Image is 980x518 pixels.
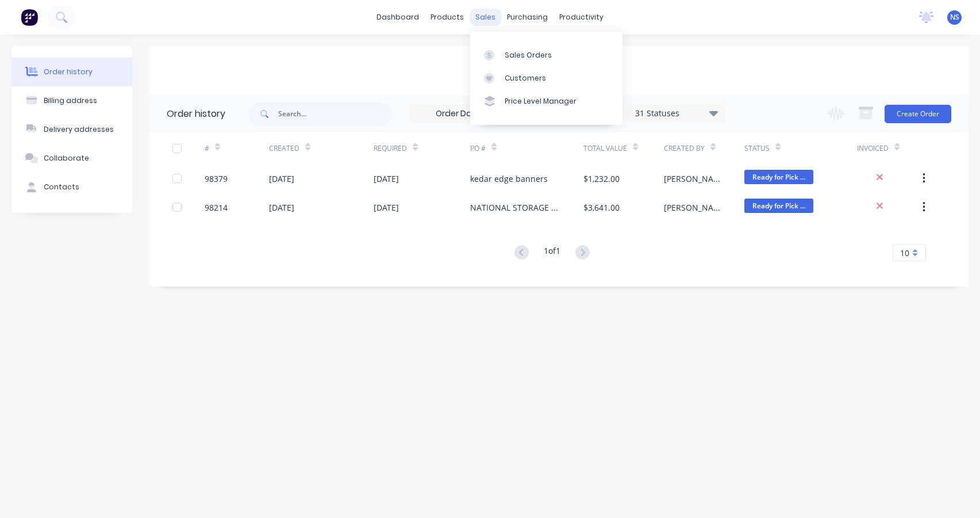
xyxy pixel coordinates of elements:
button: Create Order [885,105,951,123]
div: Order history [44,67,93,77]
div: [PERSON_NAME] [664,201,721,214]
div: PO # [470,132,583,164]
div: Created [269,132,374,164]
div: Delivery addresses [44,124,114,135]
div: 98379 [205,173,228,185]
span: NS [950,12,959,22]
div: Total Value [583,132,664,164]
button: Contacts [11,173,132,201]
div: $1,232.00 [583,173,620,185]
button: Delivery addresses [11,115,132,144]
div: products [425,9,470,26]
div: Status [744,143,770,154]
div: [DATE] [374,173,399,185]
input: Search... [278,102,392,125]
div: Invoiced [857,132,921,164]
div: NATIONAL STORAGE FLEXFACE [470,201,560,214]
input: Order Date [410,105,506,123]
button: Billing address [11,86,132,115]
div: # [205,132,269,164]
a: dashboard [371,9,425,26]
a: Sales Orders [470,43,622,66]
div: Customers [505,73,546,83]
div: [DATE] [269,201,294,214]
div: [DATE] [269,173,294,185]
div: Status [744,132,857,164]
div: [PERSON_NAME] [664,173,721,185]
div: 1 of 1 [544,245,560,261]
div: kedar edge banners [470,173,548,185]
div: Order history [167,107,225,121]
a: Price Level Manager [470,90,622,113]
button: Collaborate [11,144,132,173]
div: Billing address [44,96,97,106]
div: Created By [664,143,705,154]
span: 10 [900,247,909,259]
div: sales [470,9,501,26]
div: Invoiced [857,143,889,154]
div: purchasing [501,9,554,26]
img: Factory [21,9,38,26]
div: Contacts [44,182,79,192]
span: Ready for Pick ... [744,170,813,184]
div: Required [374,132,470,164]
div: Total Value [583,143,627,154]
div: Created [269,143,299,154]
div: Required [374,143,407,154]
div: Collaborate [44,153,89,163]
span: Ready for Pick ... [744,199,813,213]
div: 31 Statuses [628,107,725,120]
a: Customers [470,67,622,90]
div: Price Level Manager [505,96,577,106]
div: productivity [554,9,609,26]
div: PO # [470,143,486,154]
div: $3,641.00 [583,201,620,214]
div: [DATE] [374,201,399,214]
div: Sales Orders [505,50,552,60]
div: # [205,143,209,154]
button: Order history [11,58,132,86]
div: 98214 [205,201,228,214]
div: Created By [664,132,744,164]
